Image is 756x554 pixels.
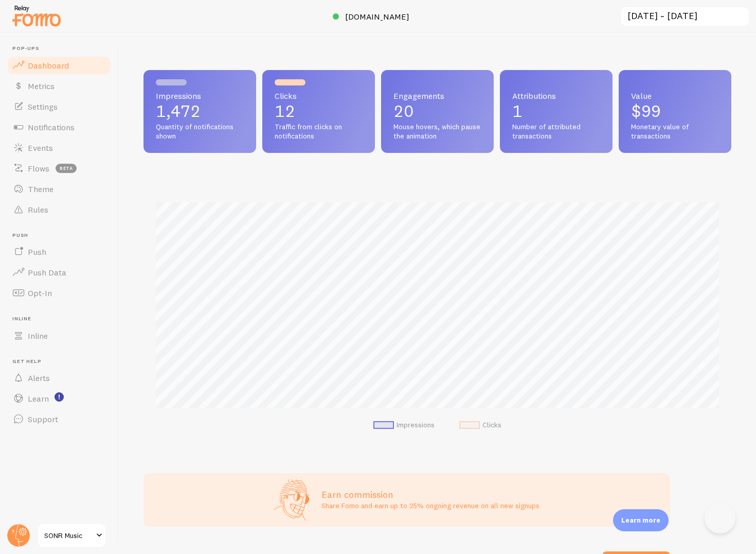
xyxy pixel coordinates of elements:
span: Settings [28,101,58,112]
span: Notifications [28,122,75,132]
a: Rules [6,199,112,220]
a: SONR Music [37,523,106,548]
span: Pop-ups [12,45,112,52]
span: Inline [28,331,48,341]
span: beta [56,164,77,173]
span: SONR Music [44,529,93,542]
p: 1 [512,103,600,119]
span: Metrics [28,81,55,91]
span: Events [28,143,53,153]
a: Alerts [6,368,112,388]
p: 1,472 [156,103,244,119]
a: Push [6,241,112,262]
iframe: Help Scout Beacon - Open [705,503,735,533]
a: Learn [6,388,112,409]
span: Value [631,92,719,100]
a: Support [6,409,112,429]
a: Opt-In [6,283,112,303]
span: Number of attributed transactions [512,123,600,141]
span: Monetary value of transactions [631,123,719,141]
img: fomo-relay-logo-orange.svg [11,3,62,29]
a: Theme [6,179,112,199]
span: Engagements [393,92,481,100]
span: Alerts [28,373,50,383]
a: Flows beta [6,158,112,179]
p: 12 [275,103,363,119]
a: Notifications [6,117,112,137]
span: Push [12,232,112,239]
p: 20 [393,103,481,119]
a: Push Data [6,262,112,283]
span: Clicks [275,92,363,100]
span: Inline [12,316,112,322]
span: Flows [28,163,49,174]
svg: <p>Watch New Feature Tutorials!</p> [55,392,64,402]
span: Push [28,247,46,257]
span: Get Help [12,358,112,365]
a: Metrics [6,76,112,96]
a: Settings [6,96,112,117]
span: $99 [631,101,661,121]
span: Learn [28,393,49,404]
span: Traffic from clicks on notifications [275,123,363,141]
span: Quantity of notifications shown [156,123,244,141]
div: Learn more [613,509,669,531]
span: Mouse hovers, which pause the animation [393,123,481,141]
p: Share Fomo and earn up to 25% ongoing revenue on all new signups [321,500,539,511]
a: Events [6,137,112,158]
a: Dashboard [6,55,112,76]
li: Impressions [373,421,435,430]
li: Clicks [459,421,501,430]
span: Dashboard [28,60,69,71]
span: Attributions [512,92,600,100]
span: Support [28,414,58,424]
span: Rules [28,204,48,215]
p: Learn more [621,515,660,525]
span: Theme [28,184,53,194]
h3: Earn commission [321,489,539,500]
a: Inline [6,325,112,346]
span: Push Data [28,267,66,278]
span: Impressions [156,92,244,100]
span: Opt-In [28,288,52,298]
